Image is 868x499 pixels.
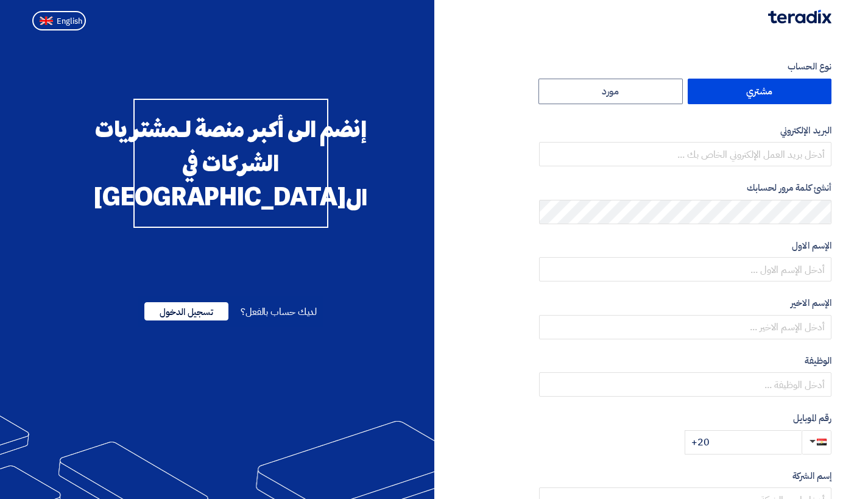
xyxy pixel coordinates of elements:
label: مورد [538,79,683,104]
label: إسم الشركة [539,469,831,483]
img: Teradix logo [768,10,831,24]
label: مشتري [688,79,832,104]
label: أنشئ كلمة مرور لحسابك [539,181,831,195]
input: أدخل رقم الموبايل ... [685,430,802,455]
span: لديك حساب بالفعل؟ [241,305,317,319]
label: نوع الحساب [539,60,831,74]
label: الإسم الاخير [539,296,831,310]
input: أدخل الإسم الاول ... [539,257,831,281]
button: English [32,11,86,30]
div: إنضم الى أكبر منصة لـمشتريات الشركات في ال[GEOGRAPHIC_DATA] [133,99,328,228]
img: en-US.png [40,16,53,26]
input: أدخل بريد العمل الإلكتروني الخاص بك ... [539,142,831,166]
span: English [57,17,82,26]
label: رقم الموبايل [539,411,831,425]
label: البريد الإلكتروني [539,124,831,138]
input: أدخل الوظيفة ... [539,372,831,397]
input: أدخل الإسم الاخير ... [539,315,831,339]
span: تسجيل الدخول [144,302,228,320]
label: الوظيفة [539,354,831,368]
label: الإسم الاول [539,239,831,253]
a: تسجيل الدخول [144,305,228,319]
